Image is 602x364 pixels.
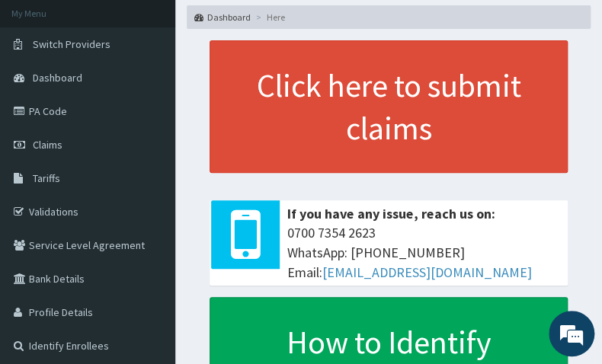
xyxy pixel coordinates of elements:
[250,8,287,44] div: Minimize live chat window
[88,94,210,247] span: We're online!
[33,138,62,152] span: Claims
[28,76,62,114] img: d_794563401_company_1708531726252_794563401
[33,37,110,51] span: Switch Providers
[194,11,251,24] a: Dashboard
[252,11,285,24] li: Here
[33,71,82,85] span: Dashboard
[8,220,290,273] textarea: Type your message and hit 'Enter'
[287,223,560,282] span: 0700 7354 2623 WhatsApp: [PHONE_NUMBER] Email:
[287,205,495,222] b: If you have any issue, reach us on:
[79,85,256,105] div: Chat with us now
[210,40,568,173] a: Click here to submit claims
[322,263,532,281] a: [EMAIL_ADDRESS][DOMAIN_NAME]
[33,171,60,185] span: Tariffs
